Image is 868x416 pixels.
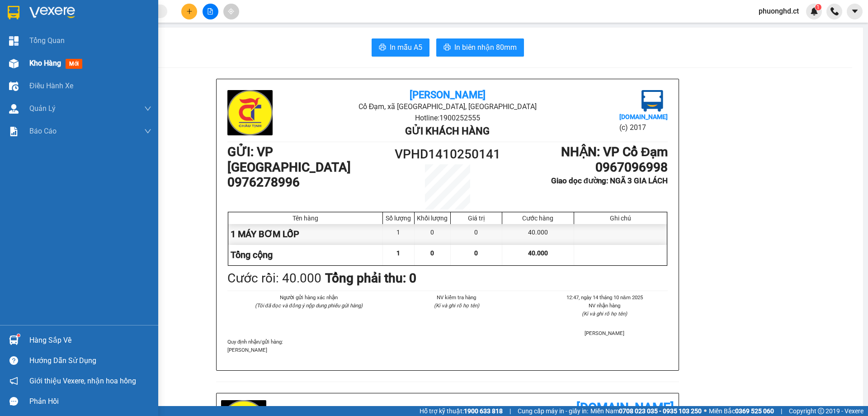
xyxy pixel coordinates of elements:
span: Điều hành xe [29,80,73,91]
div: 1 MÁY BƠM LỐP [228,224,383,244]
span: down [144,128,151,135]
img: phone-icon [830,7,839,15]
span: copyright [818,408,824,414]
img: logo.jpg [227,90,273,135]
b: Gửi khách hàng [405,125,490,137]
sup: 1 [17,334,20,337]
i: (Kí và ghi rõ họ tên) [582,311,627,317]
span: ⚪️ [704,409,707,413]
div: Tên hàng [231,215,380,222]
div: 0 [415,224,451,244]
li: NV kiểm tra hàng [393,293,519,301]
div: 1 [383,224,415,244]
img: warehouse-icon [9,104,19,114]
b: [PERSON_NAME] [410,89,486,100]
div: Ghi chú [576,215,665,222]
span: Kho hàng [29,59,61,67]
span: Cung cấp máy in - giấy in: [518,406,588,416]
button: plus [181,4,197,19]
div: Quy định nhận/gửi hàng : [227,338,668,354]
span: 0 [474,249,478,257]
span: file-add [207,8,213,14]
span: Báo cáo [29,125,57,137]
li: [PERSON_NAME] [542,329,668,337]
img: logo.jpg [11,11,57,57]
img: solution-icon [9,127,19,136]
span: printer [443,43,451,52]
b: [DOMAIN_NAME] [576,400,674,415]
li: Hotline: 1900252555 [85,33,378,45]
strong: 0369 525 060 [735,407,774,415]
span: Giới thiệu Vexere, nhận hoa hồng [29,375,136,387]
b: Tổng phải thu: 0 [325,271,416,286]
span: Tổng cộng [231,249,273,260]
i: (Tôi đã đọc và đồng ý nộp dung phiếu gửi hàng) [255,302,363,309]
div: 40.000 [502,224,574,244]
button: printerIn mẫu A5 [372,38,429,57]
h1: 0967096998 [503,160,668,175]
h1: 0976278996 [227,175,392,190]
strong: 0708 023 035 - 0935 103 250 [619,407,702,415]
span: down [144,105,151,112]
b: GỬI : VP [GEOGRAPHIC_DATA] [11,66,135,96]
h1: VPHD1410250141 [392,144,503,164]
span: 0 [430,249,434,257]
span: notification [9,377,18,385]
span: mới [66,59,82,69]
div: 0 [451,224,502,244]
span: question-circle [9,356,18,365]
button: file-add [203,4,218,19]
p: [PERSON_NAME] [227,346,668,354]
span: 1 [816,4,820,10]
span: Quản Lý [29,103,56,114]
img: dashboard-icon [9,36,19,46]
span: | [781,406,782,416]
sup: 1 [815,4,821,10]
li: (c) 2017 [619,122,668,133]
span: | [509,406,511,416]
span: In mẫu A5 [390,42,422,53]
li: NV nhận hàng [542,301,668,310]
li: 12:47, ngày 14 tháng 10 năm 2025 [542,293,668,301]
span: message [9,397,18,406]
li: Cổ Đạm, xã [GEOGRAPHIC_DATA], [GEOGRAPHIC_DATA] [301,101,594,112]
span: Tổng Quan [29,35,65,46]
img: logo.jpg [642,90,663,112]
span: phuonghd.ct [751,5,806,17]
span: Hỗ trợ kỹ thuật: [420,406,503,416]
img: logo-vxr [8,6,19,19]
button: caret-down [847,4,863,19]
span: Miền Nam [590,406,702,416]
div: Số lượng [385,215,412,222]
b: Giao dọc đường: NGÃ 3 GIA LÁCH [551,176,668,185]
span: In biên nhận 80mm [454,42,517,53]
b: [DOMAIN_NAME] [619,113,668,120]
div: Cước hàng [505,215,571,222]
img: warehouse-icon [9,59,19,68]
img: icon-new-feature [810,7,818,15]
button: aim [223,4,239,19]
img: warehouse-icon [9,81,19,91]
div: Hàng sắp về [29,334,151,347]
span: aim [228,8,234,14]
div: Giá trị [453,215,500,222]
button: printerIn biên nhận 80mm [436,38,524,57]
img: warehouse-icon [9,335,19,345]
li: Người gửi hàng xác nhận [245,293,372,301]
li: Cổ Đạm, xã [GEOGRAPHIC_DATA], [GEOGRAPHIC_DATA] [85,22,378,33]
b: GỬI : VP [GEOGRAPHIC_DATA] [227,144,351,175]
div: Khối lượng [417,215,448,222]
div: Hướng dẫn sử dụng [29,354,151,368]
div: Cước rồi : 40.000 [227,268,321,288]
li: Hotline: 1900252555 [301,112,594,124]
span: 40.000 [528,249,548,257]
strong: 1900 633 818 [464,407,503,415]
div: Phản hồi [29,395,151,408]
span: printer [379,43,386,52]
span: caret-down [851,7,859,15]
i: (Kí và ghi rõ họ tên) [434,302,479,309]
b: NHẬN : VP Cổ Đạm [561,144,668,159]
span: plus [186,8,193,14]
span: 1 [396,249,400,257]
span: Miền Bắc [709,406,774,416]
